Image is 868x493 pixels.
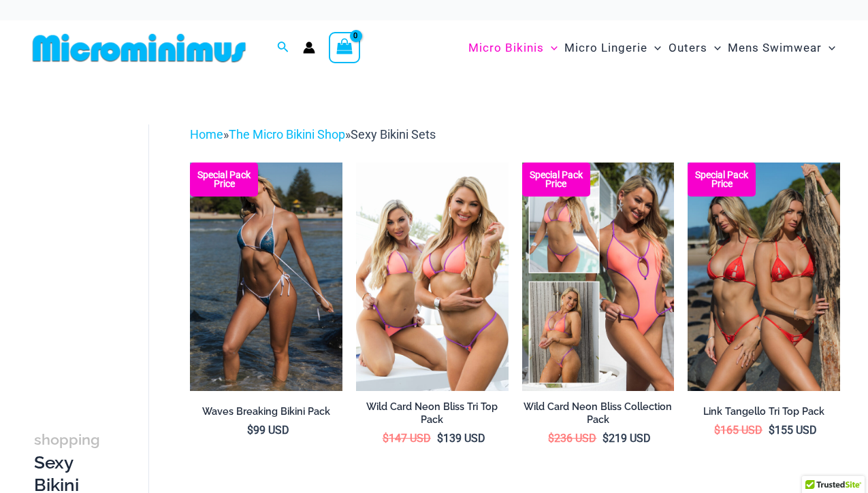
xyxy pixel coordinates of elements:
a: Account icon link [303,41,315,54]
span: $ [548,432,554,445]
span: Micro Bikinis [468,31,544,65]
span: » » [190,127,436,141]
bdi: 155 USD [769,424,817,437]
a: Bikini Pack Bikini Pack BBikini Pack B [688,163,840,391]
bdi: 139 USD [437,432,485,445]
a: Mens SwimwearMenu ToggleMenu Toggle [724,27,839,69]
a: Waves Breaking Bikini Pack [190,405,342,423]
span: Menu Toggle [647,31,661,65]
h2: Link Tangello Tri Top Pack [688,405,840,418]
span: $ [383,432,389,445]
img: Wild Card Neon Bliss Tri Top Pack [356,163,509,391]
b: Special Pack Price [522,171,590,188]
bdi: 236 USD [548,432,596,445]
h2: Wild Card Neon Bliss Tri Top Pack [356,401,509,426]
span: $ [602,432,609,445]
bdi: 165 USD [714,424,762,437]
a: OutersMenu ToggleMenu Toggle [665,27,724,69]
bdi: 99 USD [247,424,289,437]
h2: Waves Breaking Bikini Pack [190,405,342,418]
a: Waves Breaking Ocean 312 Top 456 Bottom 08 Waves Breaking Ocean 312 Top 456 Bottom 04Waves Breaki... [190,163,342,391]
a: Home [190,127,223,141]
b: Special Pack Price [190,171,258,188]
span: $ [714,424,720,437]
span: Menu Toggle [822,31,835,65]
span: $ [769,424,775,437]
bdi: 219 USD [602,432,651,445]
a: Wild Card Neon Bliss Tri Top Pack [356,401,509,431]
span: Outers [669,31,707,65]
img: Collection Pack (7) [522,163,675,391]
span: Menu Toggle [544,31,558,65]
a: Wild Card Neon Bliss Tri Top PackWild Card Neon Bliss Tri Top Pack BWild Card Neon Bliss Tri Top ... [356,163,509,391]
a: Wild Card Neon Bliss Collection Pack [522,401,675,431]
span: $ [247,424,253,437]
a: The Micro Bikini Shop [229,127,345,141]
span: Sexy Bikini Sets [351,127,436,141]
img: Bikini Pack [688,163,840,391]
a: Search icon link [277,39,289,56]
b: Special Pack Price [688,171,756,188]
span: $ [437,432,443,445]
a: Collection Pack (7) Collection Pack B (1)Collection Pack B (1) [522,163,675,391]
a: Micro LingerieMenu ToggleMenu Toggle [561,27,664,69]
nav: Site Navigation [463,25,841,71]
a: Micro BikinisMenu ToggleMenu Toggle [465,27,561,69]
span: shopping [34,431,100,448]
a: Link Tangello Tri Top Pack [688,405,840,423]
img: Waves Breaking Ocean 312 Top 456 Bottom 08 [190,163,342,391]
img: MM SHOP LOGO FLAT [27,33,251,63]
bdi: 147 USD [383,432,431,445]
span: Mens Swimwear [728,31,822,65]
span: Micro Lingerie [564,31,647,65]
span: Menu Toggle [707,31,721,65]
iframe: TrustedSite Certified [34,114,157,386]
h2: Wild Card Neon Bliss Collection Pack [522,401,675,426]
a: View Shopping Cart, empty [329,32,360,63]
